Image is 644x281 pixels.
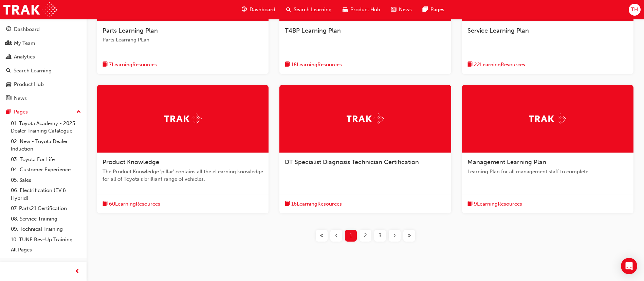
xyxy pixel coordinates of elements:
button: Previous page [329,230,344,242]
button: book-icon18LearningResources [285,60,342,69]
span: Parts Learning Plan [103,27,158,34]
span: 60 Learning Resources [109,200,160,208]
span: chart-icon [6,54,11,60]
div: Pages [14,108,28,116]
button: Page 1 [344,230,358,242]
span: news-icon [6,95,11,102]
span: pages-icon [6,109,11,115]
span: TH [631,6,638,14]
div: News [14,94,27,102]
span: The Product Knowledge 'pillar' contains all the eLearning knowledge for all of Toyota's brilliant... [103,168,263,183]
span: 18 Learning Resources [291,61,342,69]
div: Search Learning [14,67,52,75]
div: Open Intercom Messenger [621,258,637,274]
a: pages-iconPages [417,3,450,17]
span: Dashboard [250,6,275,14]
a: guage-iconDashboard [236,3,281,17]
button: Pages [3,106,84,118]
a: 05. Sales [8,175,84,186]
span: search-icon [286,5,291,14]
span: Management Learning Plan [467,158,546,166]
span: guage-icon [242,5,247,14]
span: car-icon [343,5,348,14]
div: Product Hub [14,81,44,88]
button: TH [629,4,641,16]
a: car-iconProduct Hub [337,3,386,17]
button: book-icon22LearningResources [467,60,525,69]
span: 1 [350,232,352,240]
button: DashboardMy TeamAnalyticsSearch LearningProduct HubNews [3,22,84,106]
span: Product Hub [350,6,380,14]
a: 09. Technical Training [8,224,84,234]
a: TrakManagement Learning PlanLearning Plan for all management staff to completebook-icon9LearningR... [462,85,633,213]
span: 22 Learning Resources [474,61,525,69]
span: book-icon [103,60,108,69]
span: pages-icon [423,5,428,14]
div: My Team [14,39,35,47]
a: search-iconSearch Learning [281,3,337,17]
span: book-icon [285,200,290,208]
span: ‹ [335,232,337,240]
span: News [399,6,412,14]
span: Learning Plan for all management staff to complete [467,168,628,176]
span: › [393,232,396,240]
span: book-icon [467,200,473,208]
span: 2 [364,232,367,240]
span: « [320,232,324,240]
a: TrakProduct KnowledgeThe Product Knowledge 'pillar' contains all the eLearning knowledge for all ... [97,85,269,213]
a: My Team [3,37,84,50]
div: Dashboard [14,25,40,33]
span: T4BP Learning Plan [285,27,341,34]
a: news-iconNews [386,3,417,17]
span: car-icon [6,82,11,88]
a: TrakDT Specialist Diagnosis Technician Certificationbook-icon16LearningResources [279,85,451,213]
div: Analytics [14,53,35,61]
span: guage-icon [6,27,11,33]
button: Next page [387,230,402,242]
img: Trak [3,2,57,17]
button: book-icon16LearningResources [285,200,342,208]
span: book-icon [285,60,290,69]
a: 08. Service Training [8,214,84,224]
a: All Pages [8,245,84,255]
span: people-icon [6,40,11,47]
span: book-icon [103,200,108,208]
button: Page 3 [373,230,387,242]
button: book-icon60LearningResources [103,200,160,208]
span: DT Specialist Diagnosis Technician Certification [285,158,419,166]
span: Product Knowledge [103,158,159,166]
button: First page [314,230,329,242]
span: book-icon [467,60,473,69]
span: Search Learning [294,6,332,14]
span: » [407,232,411,240]
span: 16 Learning Resources [291,200,342,208]
span: 3 [379,232,382,240]
img: Trak [347,113,384,124]
a: News [3,92,84,105]
a: 03. Toyota For Life [8,154,84,165]
a: Dashboard [3,23,84,36]
a: Search Learning [3,65,84,77]
img: Trak [529,113,566,124]
a: Product Hub [3,78,84,91]
a: 04. Customer Experience [8,164,84,175]
button: book-icon7LearningResources [103,60,157,69]
a: 07. Parts21 Certification [8,203,84,214]
a: Analytics [3,51,84,63]
span: Parts Learning PLan [103,36,263,44]
a: 10. TUNE Rev-Up Training [8,234,84,245]
span: 9 Learning Resources [474,200,522,208]
img: Trak [164,113,202,124]
a: 06. Electrification (EV & Hybrid) [8,185,84,203]
span: search-icon [6,68,11,74]
a: 02. New - Toyota Dealer Induction [8,136,84,154]
span: 7 Learning Resources [109,61,157,69]
button: book-icon9LearningResources [467,200,522,208]
span: up-icon [76,108,81,117]
a: 01. Toyota Academy - 2025 Dealer Training Catalogue [8,118,84,136]
span: news-icon [391,5,396,14]
span: Service Learning Plan [467,27,529,34]
span: Pages [430,6,444,14]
